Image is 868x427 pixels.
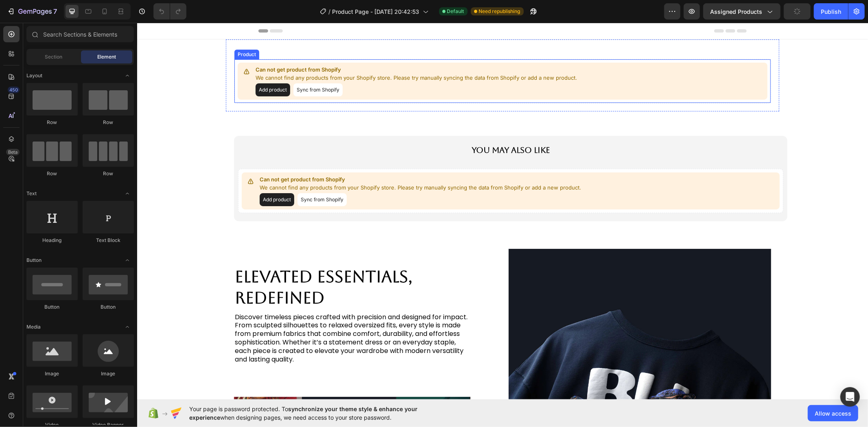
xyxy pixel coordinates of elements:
[447,8,464,15] span: Default
[840,387,860,407] div: Open Intercom Messenger
[26,237,78,244] div: Heading
[26,26,134,42] input: Search Sections & Elements
[821,7,841,16] div: Publish
[189,405,418,421] span: synchronize your theme style & enhance your experience
[189,405,449,422] span: Your page is password protected. To when designing pages, we need access to your store password.
[26,370,78,377] div: Image
[26,170,78,177] div: Row
[83,237,134,244] div: Text Block
[121,187,134,200] span: Toggle open
[137,23,868,399] iframe: Design area
[122,170,157,183] button: Add product
[26,257,42,264] span: Button
[160,170,210,183] button: Sync from Shopify
[53,7,57,16] p: 7
[153,3,186,20] div: Undo/Redo
[83,170,134,177] div: Row
[121,69,134,82] span: Toggle open
[332,7,420,16] span: Product Page - [DATE] 20:42:53
[6,149,20,155] div: Beta
[808,405,858,421] button: Allow access
[710,7,762,16] span: Assigned Products
[814,3,848,20] button: Publish
[102,122,645,133] p: You May Also Like
[121,320,134,333] span: Toggle open
[121,254,134,267] span: Toggle open
[122,161,444,169] p: We cannot find any products from your Shopify store. Please try manually syncing the data from Sh...
[26,303,78,311] div: Button
[8,87,20,93] div: 450
[329,7,331,16] span: /
[815,409,851,418] span: Allow access
[83,370,134,377] div: Image
[98,290,332,341] p: Discover timeless pieces crafted with precision and designed for impact. From sculpted silhouette...
[3,3,61,20] button: 7
[97,53,116,61] span: Element
[83,119,134,126] div: Row
[26,119,78,126] div: Row
[703,3,781,20] button: Assigned Products
[45,53,63,61] span: Section
[97,242,333,286] h2: Elevated Essentials, Redefined
[26,323,41,331] span: Media
[83,303,134,311] div: Button
[26,190,37,197] span: Text
[479,8,520,15] span: Need republishing
[122,153,444,161] p: Can not get product from Shopify
[156,61,206,74] button: Sync from Shopify
[26,72,42,79] span: Layout
[99,28,120,35] div: Product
